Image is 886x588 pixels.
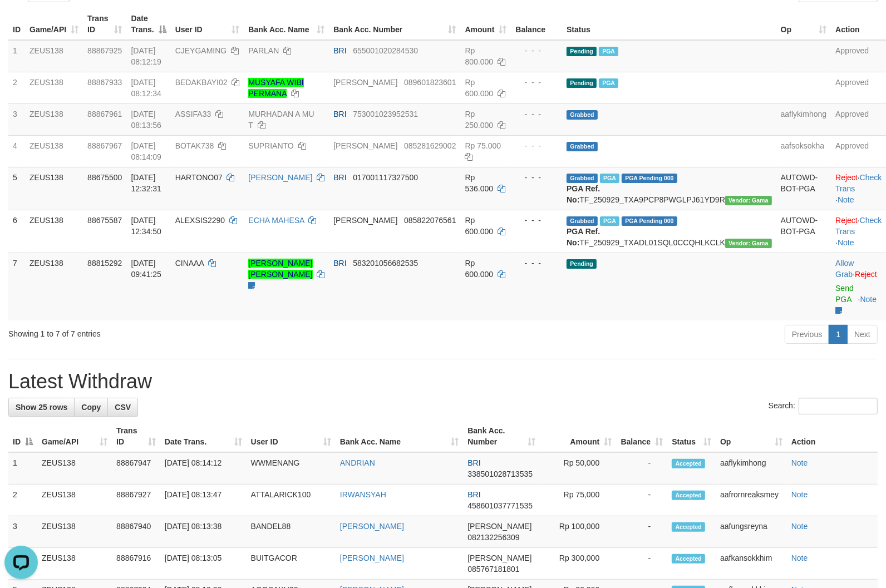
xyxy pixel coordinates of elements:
[716,421,787,452] th: Op: activate to sort column ascending
[353,259,418,268] span: Copy 583201056682535 to clipboard
[540,421,616,452] th: Amount: activate to sort column ascending
[540,548,616,580] td: Rp 300,000
[4,4,38,38] button: Open LiveChat chat widget
[672,554,705,564] span: Accepted
[131,173,161,193] span: [DATE] 12:32:31
[831,72,886,103] td: Approved
[467,470,533,478] span: Copy 338501028713535 to clipboard
[847,325,878,344] a: Next
[465,78,494,98] span: Rp 600.000
[465,216,494,236] span: Rp 600.000
[25,210,83,253] td: ZEUS138
[8,253,25,320] td: 7
[8,370,878,393] h1: Latest Withdraw
[248,78,303,98] a: MUSYAFA WIBI PERMANA
[353,46,418,55] span: Copy 655001020284530 to clipboard
[540,485,616,516] td: Rp 75,000
[248,216,304,225] a: ECHA MAHESA
[333,141,397,150] span: [PERSON_NAME]
[336,421,463,452] th: Bank Acc. Name: activate to sort column ascending
[8,40,25,72] td: 1
[87,216,122,225] span: 88675587
[74,398,108,417] a: Copy
[25,253,83,320] td: ZEUS138
[599,78,618,88] span: Marked by aafkaynarin
[616,548,667,580] td: -
[87,173,122,182] span: 88675500
[353,173,418,182] span: Copy 017001117327500 to clipboard
[248,110,314,130] a: MURHADAN A MU T
[333,110,346,118] span: BRI
[160,548,247,580] td: [DATE] 08:13:05
[511,8,562,40] th: Balance
[667,421,716,452] th: Status: activate to sort column ascending
[8,516,37,548] td: 3
[776,210,831,253] td: AUTOWD-BOT-PGA
[404,78,456,87] span: Copy 089601823601 to clipboard
[160,421,247,452] th: Date Trans.: activate to sort column ascending
[562,8,776,40] th: Status
[672,522,705,532] span: Accepted
[725,239,772,248] span: Vendor URL: https://trx31.1velocity.biz
[247,485,336,516] td: ATTALARICK100
[791,458,808,467] a: Note
[8,135,25,167] td: 4
[8,485,37,516] td: 2
[838,238,854,247] a: Note
[171,8,244,40] th: User ID: activate to sort column ascending
[131,259,161,279] span: [DATE] 09:41:25
[248,259,312,279] a: [PERSON_NAME] [PERSON_NAME]
[333,259,346,268] span: BRI
[16,403,67,412] span: Show 25 rows
[333,46,346,55] span: BRI
[515,172,558,183] div: - - -
[107,398,138,417] a: CSV
[567,216,598,226] span: Grabbed
[81,403,101,412] span: Copy
[160,485,247,516] td: [DATE] 08:13:47
[112,421,160,452] th: Trans ID: activate to sort column ascending
[8,421,37,452] th: ID: activate to sort column descending
[829,325,848,344] a: 1
[247,421,336,452] th: User ID: activate to sort column ascending
[175,78,228,87] span: BEDAKBAYI02
[831,210,886,253] td: · ·
[562,210,776,253] td: TF_250929_TXADL01SQL0CCQHLKCLK
[404,141,456,150] span: Copy 085281629002 to clipboard
[175,110,211,118] span: ASSIFA33
[515,108,558,120] div: - - -
[787,421,878,452] th: Action
[831,103,886,135] td: Approved
[340,458,375,467] a: ANDRIAN
[37,548,112,580] td: ZEUS138
[467,565,519,574] span: Copy 085767181801 to clipboard
[515,77,558,88] div: - - -
[835,173,882,193] a: Check Trans
[248,141,293,150] a: SUPRIANTO
[25,167,83,210] td: ZEUS138
[8,72,25,103] td: 2
[87,46,122,55] span: 88867925
[567,259,597,269] span: Pending
[562,167,776,210] td: TF_250929_TXA9PCP8PWGLPJ61YD9R
[769,398,878,414] label: Search:
[785,325,829,344] a: Previous
[112,548,160,580] td: 88867916
[87,110,122,118] span: 88867961
[126,8,170,40] th: Date Trans.: activate to sort column descending
[131,141,161,161] span: [DATE] 08:14:09
[244,8,329,40] th: Bank Acc. Name: activate to sort column ascending
[716,516,787,548] td: aafungsreyna
[791,522,808,531] a: Note
[25,40,83,72] td: ZEUS138
[776,167,831,210] td: AUTOWD-BOT-PGA
[25,8,83,40] th: Game/API: activate to sort column ascending
[616,485,667,516] td: -
[112,452,160,485] td: 88867947
[115,403,131,412] span: CSV
[465,110,494,130] span: Rp 250.000
[835,259,854,279] a: Allow Grab
[112,516,160,548] td: 88867940
[333,216,397,225] span: [PERSON_NAME]
[467,490,480,499] span: BRI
